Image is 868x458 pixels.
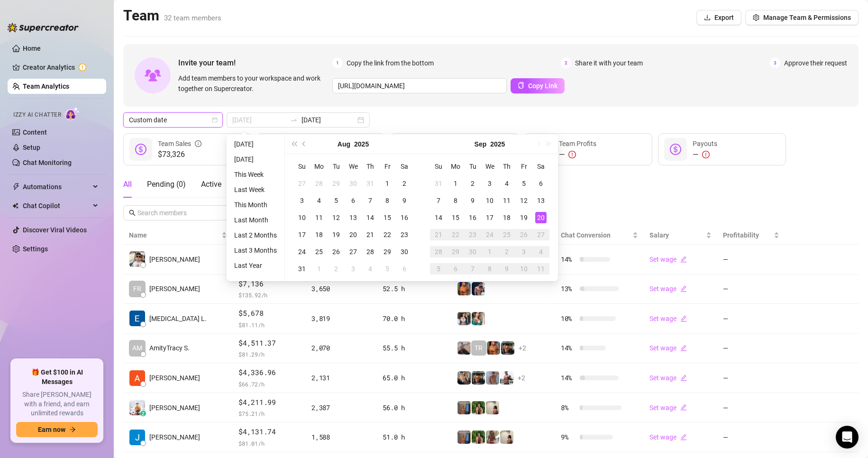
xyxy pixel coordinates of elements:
div: 1 [313,263,325,275]
td: 2025-09-09 [464,192,481,209]
th: Name [123,226,233,245]
span: Automations [23,179,90,194]
th: Fr [379,158,396,175]
img: Wayne [457,401,471,414]
th: Tu [464,158,481,175]
span: exclamation-circle [568,151,576,158]
div: 25 [313,246,325,257]
th: Sa [396,158,413,175]
li: Last Month [230,214,281,226]
td: 2025-10-08 [481,260,498,277]
td: 2025-08-05 [328,192,345,209]
div: 7 [433,195,444,206]
input: End date [302,115,356,125]
div: 2 [330,263,342,275]
td: 2025-07-27 [293,175,311,192]
td: 2025-08-20 [345,226,362,243]
img: JUSTIN [500,371,513,385]
div: 12 [330,212,342,223]
div: 3 [347,263,359,275]
th: Fr [515,158,532,175]
div: 30 [347,178,359,189]
div: 21 [365,229,376,240]
div: 6 [450,263,461,275]
div: 8 [484,263,495,275]
div: 28 [433,246,444,257]
div: 22 [450,229,461,240]
span: edit [680,315,687,322]
a: Settings [23,245,48,253]
td: 2025-09-01 [447,175,464,192]
td: 2025-09-26 [515,226,532,243]
span: $73,326 [158,149,201,160]
li: Last Week [230,184,281,195]
span: Export [714,14,734,21]
span: copy [518,82,524,89]
button: Copy Link [511,78,565,93]
li: [DATE] [230,138,281,150]
img: Rupert T. [129,430,145,445]
td: 2025-09-03 [345,260,362,277]
div: 10 [296,212,308,223]
span: dollar-circle [135,144,146,155]
a: Set wageedit [649,344,687,352]
a: Creator Analytics exclamation-circle [23,60,99,75]
span: Share it with your team [575,58,643,68]
a: Set wageedit [649,285,687,293]
div: 9 [399,195,410,206]
li: This Month [230,199,281,211]
div: 11 [501,195,512,206]
th: Mo [311,158,328,175]
div: 24 [484,229,495,240]
img: Nathan [472,371,485,385]
td: 2025-08-19 [328,226,345,243]
td: 2025-10-04 [532,243,549,260]
div: 29 [382,246,393,257]
th: Su [430,158,447,175]
img: Ralphy [500,431,513,444]
div: 2 [501,246,512,257]
span: edit [680,285,687,292]
img: Rick Gino Tarce… [129,251,145,267]
td: 2025-09-23 [464,226,481,243]
td: 2025-08-09 [396,192,413,209]
span: Earn now [38,426,65,433]
span: setting [753,14,759,21]
div: 23 [467,229,478,240]
td: 2025-09-17 [481,209,498,226]
div: 18 [313,229,325,240]
div: 3 [484,178,495,189]
td: 2025-09-20 [532,209,549,226]
div: 13 [347,212,359,223]
span: Copy Link [528,82,557,90]
td: 2025-08-11 [311,209,328,226]
div: Open Intercom Messenger [836,426,859,449]
div: 12 [518,195,530,206]
span: edit [680,256,687,263]
td: 2025-10-05 [430,260,447,277]
span: Izzy AI Chatter [13,110,61,119]
td: 2025-09-03 [481,175,498,192]
span: 14 % [561,254,576,265]
button: Choose a year [354,135,369,154]
td: 2025-09-07 [430,192,447,209]
td: 2025-08-23 [396,226,413,243]
img: Ralphy [486,401,499,414]
img: Nathaniel [486,431,499,444]
span: Payouts [693,140,717,147]
td: 2025-08-13 [345,209,362,226]
div: 22 [382,229,393,240]
div: 28 [313,178,325,189]
td: 2025-09-15 [447,209,464,226]
div: 7 [467,263,478,275]
td: 2025-10-01 [481,243,498,260]
td: 2025-08-15 [379,209,396,226]
img: JG [457,282,471,295]
button: Choose a month [338,135,350,154]
a: Home [23,45,41,52]
input: Search members [137,208,215,218]
div: 3 [296,195,308,206]
img: Joey [486,371,499,385]
td: 2025-08-07 [362,192,379,209]
div: 20 [535,212,547,223]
